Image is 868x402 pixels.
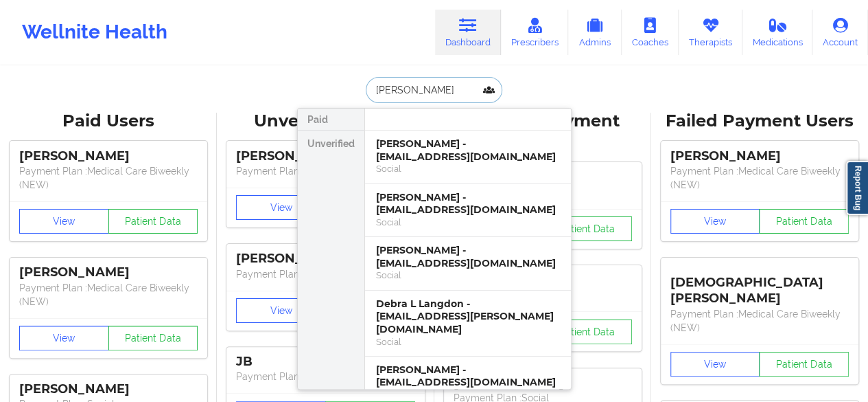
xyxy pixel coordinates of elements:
a: Therapists [679,10,742,55]
p: Payment Plan : Unmatched Plan [236,370,414,383]
p: Payment Plan : Medical Care Biweekly (NEW) [670,307,849,335]
button: Patient Data [542,320,632,344]
button: View [670,209,760,234]
div: [PERSON_NAME] [236,251,414,267]
div: Paid [298,109,364,131]
div: Social [376,216,560,228]
button: View [236,195,326,220]
button: Patient Data [759,209,849,234]
button: View [19,209,109,234]
button: View [670,352,760,377]
button: View [19,326,109,350]
div: JB [236,354,414,370]
button: Patient Data [108,326,198,350]
a: Report Bug [846,161,868,215]
div: Paid Users [10,111,207,132]
p: Payment Plan : Medical Care Biweekly (NEW) [19,281,198,309]
a: Coaches [622,10,679,55]
div: Debra L Langdon - [EMAIL_ADDRESS][PERSON_NAME][DOMAIN_NAME] [376,298,560,336]
p: Payment Plan : Unmatched Plan [236,164,414,178]
a: Dashboard [435,10,501,55]
button: Patient Data [542,216,632,241]
div: [PERSON_NAME] - [EMAIL_ADDRESS][DOMAIN_NAME] [376,244,560,269]
div: Social [376,163,560,175]
div: Social [376,269,560,281]
div: [PERSON_NAME] - [EMAIL_ADDRESS][DOMAIN_NAME] [376,137,560,163]
p: Payment Plan : Unmatched Plan [236,267,414,281]
a: Account [812,10,868,55]
div: [PERSON_NAME] [19,265,198,280]
a: Medications [742,10,813,55]
div: Social [376,336,560,348]
p: Payment Plan : Medical Care Biweekly (NEW) [19,164,198,192]
a: Admins [568,10,622,55]
div: Unverified Users [226,111,424,132]
div: [PERSON_NAME] [236,148,414,164]
div: [PERSON_NAME] - [EMAIL_ADDRESS][DOMAIN_NAME] [376,191,560,216]
a: Prescribers [501,10,569,55]
button: Patient Data [108,209,198,234]
div: [PERSON_NAME] - [EMAIL_ADDRESS][DOMAIN_NAME] [376,364,560,389]
button: Patient Data [759,352,849,377]
button: View [236,298,326,323]
div: [DEMOGRAPHIC_DATA][PERSON_NAME] [670,265,849,306]
div: [PERSON_NAME] [19,381,198,397]
div: [PERSON_NAME] [670,148,849,164]
p: Payment Plan : Medical Care Biweekly (NEW) [670,164,849,192]
div: Failed Payment Users [661,111,858,132]
div: [PERSON_NAME] [19,148,198,164]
